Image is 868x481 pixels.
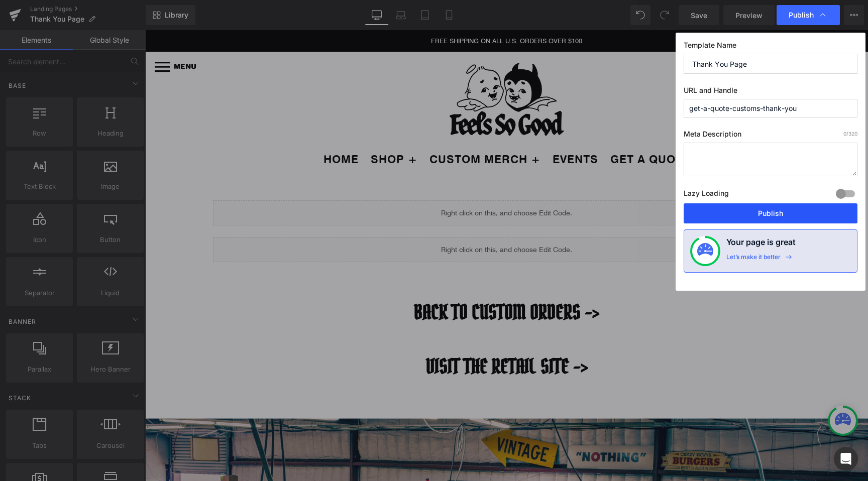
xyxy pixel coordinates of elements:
[226,122,272,136] a: SHOP +
[726,253,781,266] div: Let’s make it better
[726,236,796,253] h4: Your page is great
[834,447,858,471] div: Open Intercom Messenger
[843,131,857,137] span: /320
[29,32,51,41] span: MENU
[269,269,454,295] span: BACK TO CUSTOM orders ->
[697,243,713,259] img: onboarding-status.svg
[299,30,424,109] img: Feels So Good
[684,130,857,143] label: Meta Description
[284,122,395,136] a: CUSTOM MERCH +
[789,11,814,20] span: Publish
[281,323,443,349] span: Visit the retail site ->
[684,86,857,99] label: URL and Handle
[178,122,213,136] a: HOME
[264,232,459,300] a: BACK TO CUSTOM orders ->
[15,118,708,137] ul: Secondary
[10,33,51,42] a: MENU
[465,122,545,136] a: GET A QUOTE
[684,203,857,223] button: Publish
[276,300,448,354] a: Visit the retail site ->
[684,41,857,54] label: Template Name
[407,122,453,136] a: EVENTS
[684,187,729,203] label: Lazy Loading
[843,131,846,137] span: 0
